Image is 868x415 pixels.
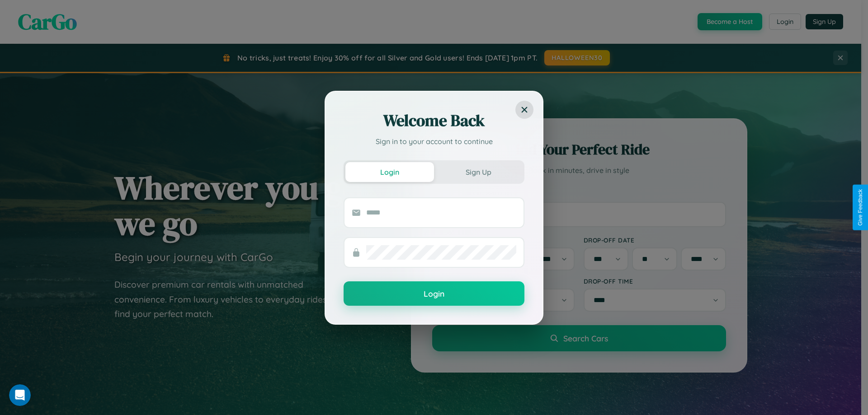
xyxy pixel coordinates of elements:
[344,281,524,306] button: Login
[344,110,524,131] h2: Welcome Back
[345,162,434,182] button: Login
[9,384,31,406] iframe: Intercom live chat
[857,189,863,226] div: Give Feedback
[434,162,523,182] button: Sign Up
[344,136,524,147] p: Sign in to your account to continue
